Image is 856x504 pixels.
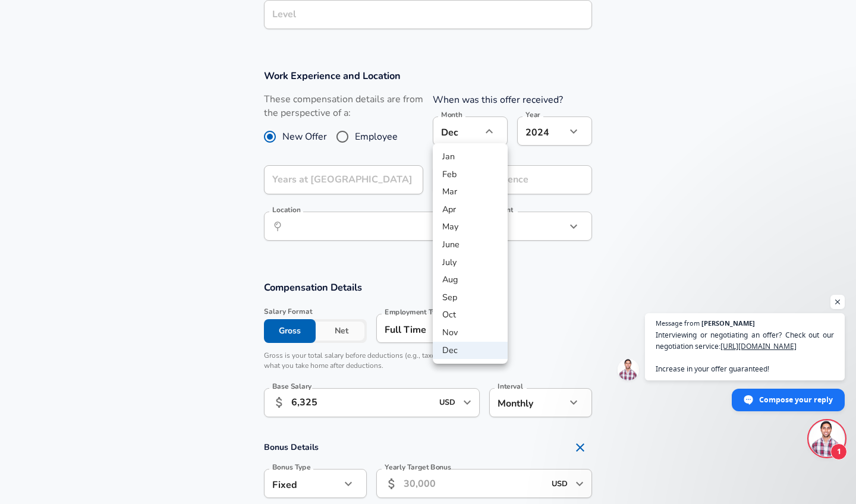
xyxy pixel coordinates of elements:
[656,329,834,374] span: Interviewing or negotiating an offer? Check out our negotiation service: Increase in your offer g...
[433,271,508,289] li: Aug
[433,306,508,324] li: Oct
[433,236,508,254] li: June
[433,148,508,166] li: Jan
[433,342,508,360] li: Dec
[433,324,508,342] li: Nov
[701,320,755,326] span: [PERSON_NAME]
[433,218,508,236] li: May
[433,183,508,201] li: Mar
[830,443,847,460] span: 1
[809,421,845,456] div: Open chat
[433,166,508,184] li: Feb
[433,289,508,307] li: Sep
[759,389,833,410] span: Compose your reply
[433,254,508,272] li: July
[433,201,508,219] li: Apr
[656,320,700,326] span: Message from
